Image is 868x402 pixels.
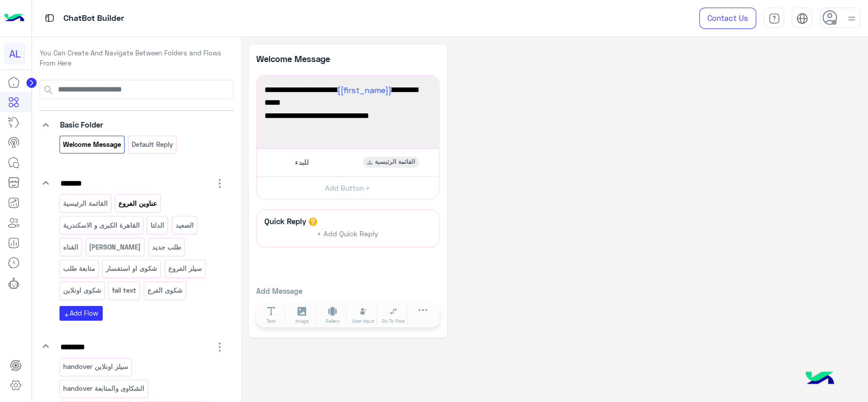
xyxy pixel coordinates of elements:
button: Go To Flow [379,306,408,325]
div: AL [4,43,26,65]
p: سيلز اونلاين handover [62,361,129,373]
button: Add Button + [257,176,439,199]
p: القناه [62,241,79,253]
i: keyboard_arrow_down [40,177,52,189]
p: القائمة الرئيسية [62,198,108,209]
span: Go To Flow [382,318,405,325]
p: ChatBot Builder [64,12,124,25]
img: Logo [4,8,24,29]
p: Welcome Message [62,139,122,150]
span: 👋اهلًا بيك ! في [PERSON_NAME] – [DEMOGRAPHIC_DATA] [264,83,431,109]
p: الدلتا [150,220,165,231]
img: tab [43,12,56,24]
span: القائمة الرئيسية [375,158,415,167]
p: عناوين الفروع [118,198,158,209]
i: keyboard_arrow_down [40,119,52,131]
button: Gallery [318,306,347,325]
button: User Input [349,306,377,325]
button: Image [288,306,316,325]
p: Welcome Message [256,52,348,65]
p: متابعة طلب [62,263,96,274]
p: شكوى او استفسار [105,263,158,274]
button: Text [257,306,286,325]
p: شكوى الفرع [146,285,183,296]
button: addAdd Flow [59,306,103,321]
img: tab [796,13,808,24]
span: للبدء [295,158,309,167]
i: add [64,312,70,318]
span: User Input [352,318,374,325]
p: Add Message [256,286,439,296]
h6: Quick Reply [262,217,309,226]
a: tab [764,8,784,29]
p: سيلز الفروع [167,263,202,274]
span: Gallery [325,318,340,325]
i: keyboard_arrow_down [40,340,52,352]
span: + Add Quick Reply [317,229,378,238]
img: hulul-logo.png [802,361,837,397]
p: Default reply [131,139,174,150]
span: كل اللي نفسك فيه هتلاقيه عندنا 🚀 [264,109,431,122]
p: fail text [111,285,137,296]
span: {{first_name}} [337,85,392,95]
p: شكوى اونلاين [62,285,102,296]
span: Image [295,318,309,325]
span: Basic Folder [60,120,103,129]
p: طلب جديد [151,241,182,253]
span: Text [266,318,276,325]
div: القائمة الرئيسية [363,157,419,168]
a: Contact Us [699,8,756,29]
p: منيو أونلاين [88,241,142,253]
img: tab [768,13,780,24]
button: + Add Quick Reply [310,226,386,241]
p: الشكاوى والمتابعة handover [62,383,145,394]
img: profile [845,12,858,25]
p: You Can Create And Navigate Between Folders and Flows From Here [40,48,233,68]
p: القاهرة الكبرى و الاسكندرية [62,220,140,231]
p: الصعيد [174,220,194,231]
